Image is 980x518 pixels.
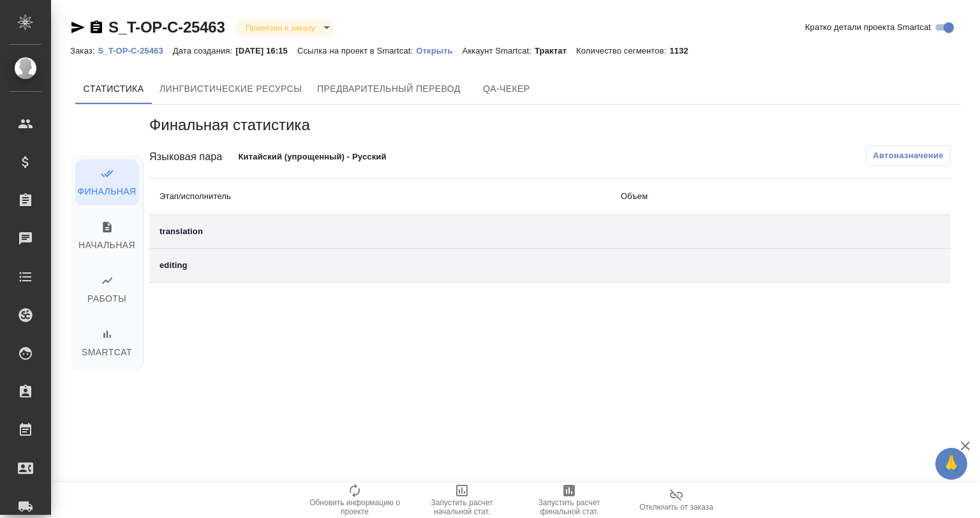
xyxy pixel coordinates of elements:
span: Smartcat [83,328,131,360]
button: Скопировать ссылку [89,20,104,35]
th: Объем [611,179,848,215]
p: Трактат [535,46,576,56]
p: Китайский (упрощенный) - Русский [239,151,417,163]
div: translation [160,225,600,238]
span: Лингвистические ресурсы [160,81,302,97]
button: Привязан к заказу [242,22,319,33]
p: Заказ: [70,46,98,56]
a: S_T-OP-C-25463 [98,45,172,56]
span: Cтатистика [83,81,144,97]
p: [DATE] 16:15 [235,46,297,56]
p: Открыть [416,46,462,56]
a: S_T-OP-C-25463 [108,18,225,36]
button: 🙏 [935,448,967,480]
th: Этап/исполнитель [149,179,611,215]
span: QA-чекер [476,81,537,97]
div: Языковая пара [149,149,239,165]
div: Привязан к заказу [235,19,334,36]
p: S_T-OP-C-25463 [98,46,172,56]
span: Финальная [83,167,131,200]
span: Автоназначение [873,149,944,162]
h5: Финальная статистика [149,115,951,135]
span: Начальная [83,221,131,253]
button: Скопировать ссылку для ЯМессенджера [70,20,85,35]
span: 🙏 [940,450,962,477]
p: 1132 [669,46,697,56]
button: Автоназначение [866,145,951,166]
p: Аккаунт Smartcat: [463,46,535,56]
p: Дата создания: [173,46,235,56]
div: editing [160,259,600,272]
span: Кратко детали проекта Smartcat [805,21,931,34]
a: Открыть [416,45,462,56]
span: Работы [83,274,131,307]
p: Количество сегментов: [576,46,669,56]
span: Предварительный перевод [317,81,461,97]
p: Ссылка на проект в Smartcat: [297,46,416,56]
